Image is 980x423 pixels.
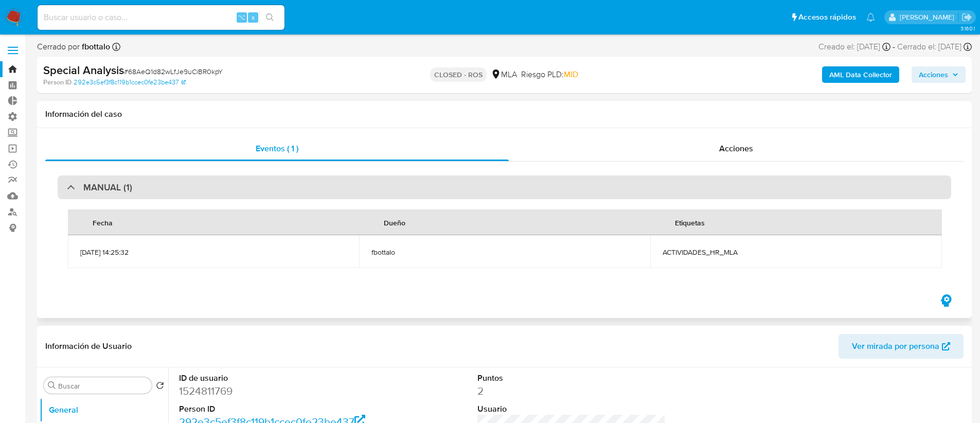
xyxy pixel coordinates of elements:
[45,341,132,351] h1: Información de Usuario
[124,66,223,77] span: # 68AeQ1d82wLfJe9uCiBR0kpY
[912,66,966,83] button: Acciones
[829,66,892,83] b: AML Data Collector
[818,41,890,52] div: Creado el: [DATE]
[80,210,125,235] div: Fecha
[179,384,368,398] dd: 1524811769
[866,13,875,22] a: Notificaciones
[259,10,280,25] button: search-icon
[179,373,368,384] dt: ID de usuario
[491,69,517,80] div: MLA
[37,41,110,52] span: Cerrado por
[919,66,948,83] span: Acciones
[371,210,418,235] div: Dueño
[43,62,124,78] b: Special Analysis
[252,12,255,22] span: s
[430,67,487,82] p: CLOSED - ROS
[58,175,951,199] div: MANUAL (1)
[83,182,132,193] h3: MANUAL (1)
[900,12,958,22] p: ezequielignacio.rocha@mercadolibre.com
[238,12,245,22] span: ⌥
[74,78,186,87] a: 292e3c5ef3f8c119b1ccec0fe23be437
[663,210,717,235] div: Etiquetas
[256,143,298,154] span: Eventos ( 1 )
[40,398,168,422] button: General
[897,41,972,52] div: Cerrado el: [DATE]
[521,69,578,80] span: Riesgo PLD:
[45,109,964,119] h1: Información del caso
[477,403,666,415] dt: Usuario
[564,68,578,80] span: MID
[663,248,929,257] span: ACTIVIDADES_HR_MLA
[48,381,56,390] button: Buscar
[893,41,895,52] span: -
[179,403,368,415] dt: Person ID
[58,381,148,391] input: Buscar
[80,41,110,52] b: fbottalo
[822,66,899,83] button: AML Data Collector
[477,373,666,384] dt: Puntos
[852,334,939,359] span: Ver mirada por persona
[371,248,638,257] span: fbottalo
[477,384,666,398] dd: 2
[80,248,347,257] span: [DATE] 14:25:32
[156,381,164,393] button: Volver al orden por defecto
[798,12,856,23] span: Accesos rápidos
[38,11,284,24] input: Buscar usuario o caso...
[839,334,964,359] button: Ver mirada por persona
[43,78,72,87] b: Person ID
[719,143,753,154] span: Acciones
[961,12,972,23] a: Salir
